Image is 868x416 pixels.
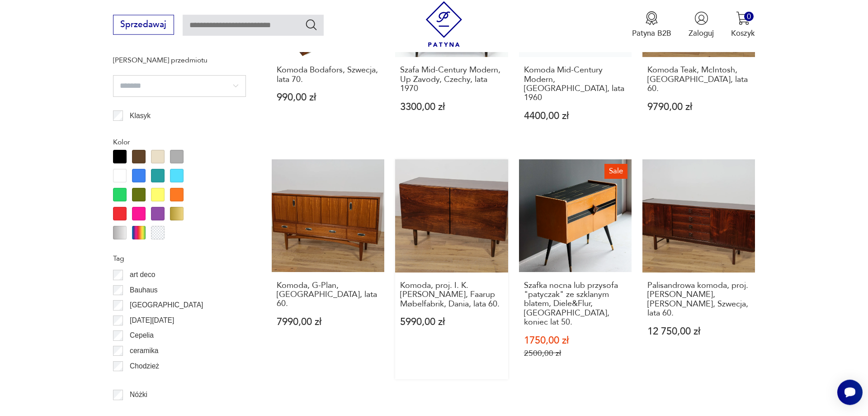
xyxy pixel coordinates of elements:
[130,375,157,387] p: Ćmielów
[277,93,380,102] p: 990,00 zł
[400,317,503,327] p: 5990,00 zł
[272,159,384,379] a: Komoda, G-Plan, Wielka Brytania, lata 60.Komoda, G-Plan, [GEOGRAPHIC_DATA], lata 60.7990,00 zł
[130,110,151,122] p: Klasyk
[524,66,627,103] h3: Komoda Mid-Century Modern, [GEOGRAPHIC_DATA], lata 1960
[731,28,755,38] p: Koszyk
[524,349,627,358] p: 2500,00 zł
[277,281,380,309] h3: Komoda, G-Plan, [GEOGRAPHIC_DATA], lata 60.
[113,22,174,29] a: Sprzedawaj
[632,28,671,38] p: Patyna B2B
[694,11,708,25] img: Ikonka użytkownika
[632,11,671,38] a: Ikona medaluPatyna B2B
[113,15,174,35] button: Sprzedawaj
[130,345,158,357] p: ceramika
[689,28,714,38] p: Zaloguj
[647,66,750,93] h3: Komoda Teak, McIntosh, [GEOGRAPHIC_DATA], lata 60.
[421,1,467,47] img: Patyna - sklep z meblami i dekoracjami vintage
[400,102,503,112] p: 3300,00 zł
[736,11,750,25] img: Ikona koszyka
[277,66,380,84] h3: Komoda Bodafors, Szwecja, lata 70.
[837,380,863,405] iframe: Smartsupp widget button
[400,66,503,93] h3: Szafa Mid-Century Modern, Up Zavody, Czechy, lata 1970
[130,360,159,372] p: Chodzież
[647,327,750,336] p: 12 750,00 zł
[130,389,147,401] p: Nóżki
[647,102,750,112] p: 9790,00 zł
[113,54,246,66] p: [PERSON_NAME] przedmiotu
[632,11,671,38] button: Patyna B2B
[524,336,627,345] p: 1750,00 zł
[130,330,154,341] p: Cepelia
[113,136,246,148] p: Kolor
[130,284,158,296] p: Bauhaus
[645,11,659,25] img: Ikona medalu
[689,11,714,38] button: Zaloguj
[642,159,755,379] a: Palisandrowa komoda, proj. Erik Wortz, Ikea, Szwecja, lata 60.Palisandrowa komoda, proj. [PERSON_...
[130,299,203,311] p: [GEOGRAPHIC_DATA]
[524,281,627,327] h3: Szafka nocna lub przysofa "patyczak" ze szklanym blatem, Diele&Flur, [GEOGRAPHIC_DATA], koniec la...
[305,18,318,31] button: Szukaj
[400,281,503,309] h3: Komoda, proj. I. K. [PERSON_NAME], Faarup Møbelfabrik, Dania, lata 60.
[647,281,750,318] h3: Palisandrowa komoda, proj. [PERSON_NAME], [PERSON_NAME], Szwecja, lata 60.
[113,253,246,264] p: Tag
[395,159,508,379] a: Komoda, proj. I. K. Larsen, Faarup Møbelfabrik, Dania, lata 60.Komoda, proj. I. K. [PERSON_NAME],...
[731,11,755,38] button: 0Koszyk
[277,317,380,327] p: 7990,00 zł
[130,269,155,281] p: art deco
[519,159,632,379] a: SaleSzafka nocna lub przysofa "patyczak" ze szklanym blatem, Diele&Flur, Niemcy, koniec lat 50.Sz...
[524,111,627,121] p: 4400,00 zł
[130,315,174,326] p: [DATE][DATE]
[744,12,754,21] div: 0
